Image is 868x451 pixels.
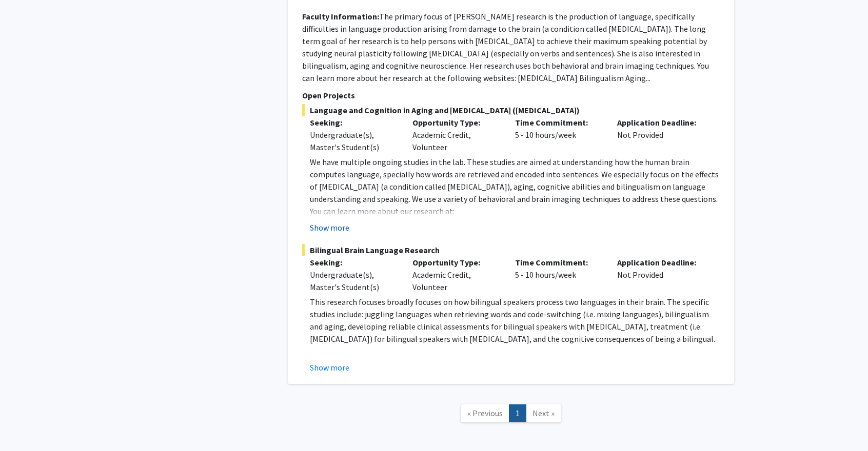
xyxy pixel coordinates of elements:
[461,404,509,422] a: Previous Page
[532,408,555,418] span: Next »
[405,256,507,293] div: Academic Credit, Volunteer
[302,104,720,116] span: Language and Cognition in Aging and [MEDICAL_DATA] ([MEDICAL_DATA])
[302,244,720,256] span: Bilingual Brain Language Research
[515,256,602,269] p: Time Commitment:
[310,296,720,345] p: This research focuses broadly focuses on how bilingual speakers process two languages in their br...
[310,221,349,234] button: Show more
[310,205,720,217] p: You can learn more about our research at:
[509,404,526,422] a: 1
[609,256,712,293] div: Not Provided
[288,394,734,436] nav: Page navigation
[617,256,704,269] p: Application Deadline:
[310,156,720,205] p: We have multiple ongoing studies in the lab. These studies are aimed at understanding how the hum...
[310,361,349,374] button: Show more
[310,129,397,153] div: Undergraduate(s), Master's Student(s)
[609,116,712,153] div: Not Provided
[310,256,397,269] p: Seeking:
[405,116,507,153] div: Academic Credit, Volunteer
[507,256,610,293] div: 5 - 10 hours/week
[507,116,610,153] div: 5 - 10 hours/week
[8,405,44,443] iframe: Chat
[310,116,397,129] p: Seeking:
[302,11,709,83] fg-read-more: The primary focus of [PERSON_NAME] research is the production of language, specifically difficult...
[412,116,500,129] p: Opportunity Type:
[515,116,602,129] p: Time Commitment:
[617,116,704,129] p: Application Deadline:
[310,269,397,293] div: Undergraduate(s), Master's Student(s)
[302,89,720,101] p: Open Projects
[302,11,379,22] b: Faculty Information:
[526,404,561,422] a: Next Page
[467,408,503,418] span: « Previous
[412,256,500,269] p: Opportunity Type:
